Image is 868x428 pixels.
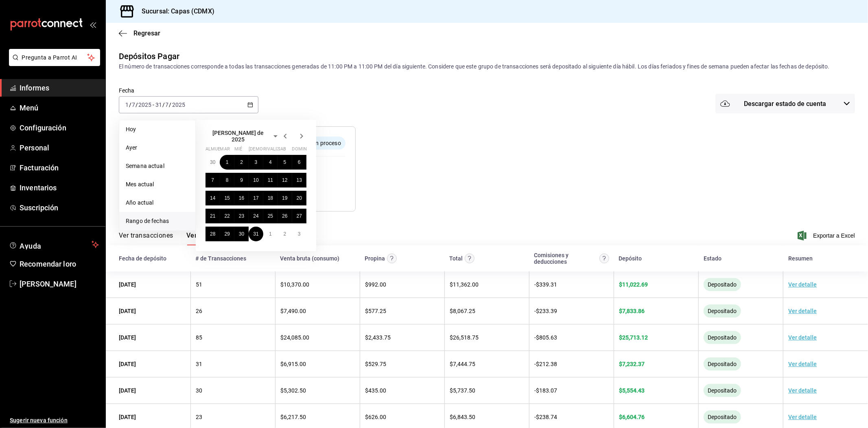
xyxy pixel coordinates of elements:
font: 30 [239,231,244,237]
button: 16 de julio de 2025 [234,191,249,205]
font: 26,518.75 [453,334,479,341]
font: Configuración [20,124,66,132]
abbr: 3 de agosto de 2025 [298,231,301,237]
abbr: 31 de julio de 2025 [253,231,258,237]
font: Hoy [126,126,136,132]
font: 16 [239,195,244,201]
font: Inventarios [20,183,57,192]
button: 9 de julio de 2025 [234,173,249,188]
abbr: sábado [278,146,286,155]
font: 7,833.86 [622,308,645,314]
font: 4 [269,159,272,165]
a: Pregunta a Parrot AI [6,59,100,68]
font: Sucursal: Capas (CDMX) [142,7,214,15]
font: Menú [20,104,39,112]
abbr: 2 de agosto de 2025 [283,231,286,237]
font: Depositado [708,334,737,341]
button: 21 de julio de 2025 [206,209,220,223]
font: 233.39 [539,308,557,314]
font: Pregunta a Parrot AI [22,54,77,61]
font: $ [619,308,622,314]
div: El monto ha sido enviado a tu cuenta bancaria. Puede tardar en verso reflejado, según la entidad ... [704,357,741,371]
abbr: 11 de julio de 2025 [268,177,273,183]
font: 2 [283,231,286,237]
font: Recomendar loro [20,260,76,268]
div: El monto ha sido enviado a tu cuenta bancaria. Puede tardar en verso reflejado, según la entidad ... [704,331,741,344]
font: - [534,414,536,420]
font: 992.00 [368,281,386,288]
font: Ver detalle [788,308,817,314]
abbr: 9 de julio de 2025 [240,177,243,183]
font: 238.74 [539,414,557,420]
font: Fecha [119,88,135,94]
font: $ [536,334,539,341]
font: 30 [210,159,215,165]
button: 31 de julio de 2025 [249,227,263,241]
font: 339.31 [539,281,557,288]
font: 5,302.50 [284,387,306,394]
abbr: 26 de julio de 2025 [282,213,287,219]
font: 26 [282,213,287,219]
font: - [534,334,536,341]
font: 22 [224,213,230,219]
button: 1 de julio de 2025 [220,155,234,170]
font: 31 [196,361,202,368]
font: 13 [297,177,302,183]
font: Facturación [20,163,59,172]
font: 1 [226,159,229,165]
font: 3 [298,231,301,237]
font: 6,915.00 [284,361,306,367]
font: almuerzo [206,146,230,152]
abbr: 10 de julio de 2025 [253,177,258,183]
font: $ [450,281,453,288]
button: 3 de agosto de 2025 [292,227,306,241]
font: Depositado [708,361,737,367]
font: Venta bruta (consumo) [280,255,339,262]
font: 8 [226,177,229,183]
svg: Las propinas mostradas excluyen toda configuración de retención. [387,254,397,263]
font: sab [278,146,286,152]
font: 626.00 [368,414,386,420]
font: 30 [196,388,202,394]
font: mar [220,146,230,152]
font: Depósito [619,255,642,262]
font: $ [619,281,622,288]
font: 85 [196,335,202,341]
input: -- [125,101,129,108]
font: 25 [268,213,273,219]
font: Ver detalle [788,414,817,420]
abbr: jueves [249,146,297,155]
font: 31 [253,231,258,237]
font: $ [536,361,539,367]
font: 3 [255,159,258,165]
abbr: 12 de julio de 2025 [282,177,287,183]
font: 26 [196,308,202,315]
font: Ayuda [20,242,42,250]
font: 10 [253,177,258,183]
font: 11,022.69 [622,281,648,288]
font: Suscripción [20,203,58,212]
font: 7,490.00 [284,308,306,314]
font: $ [280,387,284,394]
button: 11 de julio de 2025 [263,173,278,188]
font: $ [365,334,368,341]
font: Resumen [788,255,813,262]
font: $ [619,387,622,394]
font: mié [234,146,242,152]
font: $ [450,334,453,341]
div: El monto ha sido enviado a tu cuenta bancaria. Puede tardar en verso reflejado, según la entidad ... [704,278,741,291]
font: Ayer [126,144,138,151]
font: 805.63 [539,334,557,341]
abbr: domingo [292,146,312,155]
font: 23 [196,414,202,421]
font: $ [450,361,453,367]
font: - [534,281,536,288]
font: Mes actual [126,181,154,188]
button: 17 de julio de 2025 [249,191,263,205]
font: 21 [210,213,215,219]
font: - [153,101,154,108]
abbr: 14 de julio de 2025 [210,195,215,201]
font: 24,085.00 [284,334,309,341]
abbr: 28 de julio de 2025 [210,231,215,237]
abbr: 8 de julio de 2025 [226,177,229,183]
